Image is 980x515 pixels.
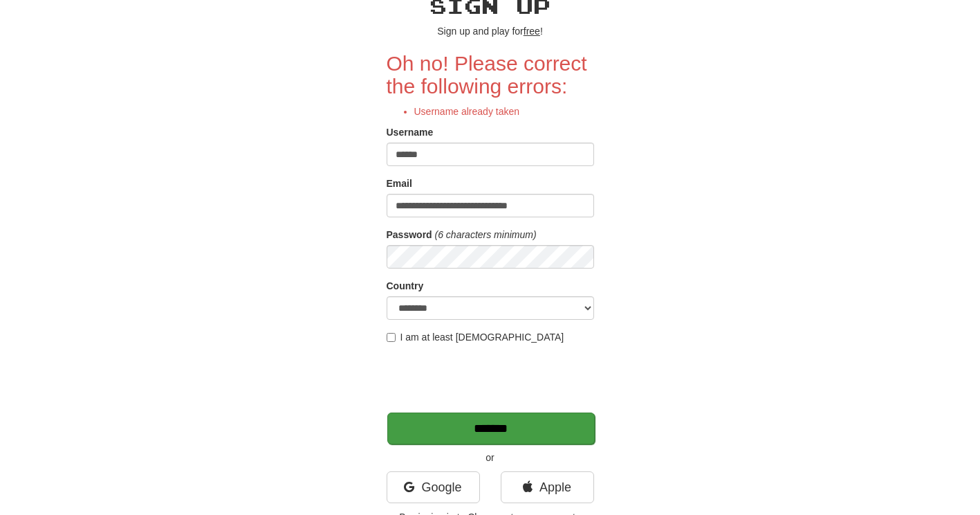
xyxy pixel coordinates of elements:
[387,52,594,98] h2: Oh no! Please correct the following errors:
[387,177,412,190] label: Email
[524,26,540,37] u: free
[387,24,594,38] p: Sign up and play for !
[387,451,594,464] p: or
[501,471,594,503] a: Apple
[414,105,594,118] li: Username already taken
[387,471,480,503] a: Google
[387,330,564,344] label: I am at least [DEMOGRAPHIC_DATA]
[387,125,434,139] label: Username
[387,351,597,405] iframe: reCAPTCHA
[387,333,396,342] input: I am at least [DEMOGRAPHIC_DATA]
[387,228,432,242] label: Password
[435,229,537,240] em: (6 characters minimum)
[387,279,424,293] label: Country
